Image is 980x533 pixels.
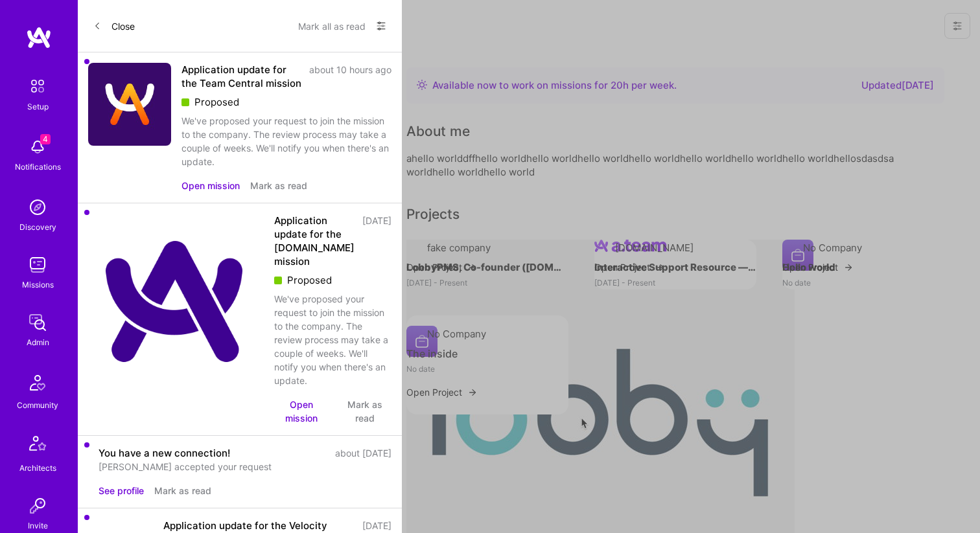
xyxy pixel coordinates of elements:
div: We've proposed your request to join the mission to the company. The review process may take a cou... [181,114,391,168]
button: Mark as read [338,398,391,425]
img: Architects [22,430,53,461]
img: Community [22,367,53,398]
button: Open mission [274,398,328,425]
div: Proposed [274,273,391,287]
div: Application update for the [DOMAIN_NAME] mission [274,214,355,268]
div: Community [17,398,58,412]
img: discovery [25,194,51,220]
div: Admin [27,335,49,349]
div: about 10 hours ago [309,63,391,90]
img: bell [25,134,51,160]
div: Application update for the Team Central mission [181,63,301,90]
button: See profile [99,484,144,497]
div: [PERSON_NAME] accepted your request [99,460,391,473]
div: about [DATE] [335,446,391,460]
button: Mark as read [250,179,307,192]
div: Discovery [19,220,56,234]
div: Missions [22,278,54,291]
button: Mark all as read [298,16,366,36]
img: Company Logo [88,214,264,389]
div: You have a new connection! [99,446,230,460]
img: Company Logo [88,63,171,146]
div: Setup [27,100,49,113]
div: Proposed [181,95,391,109]
button: Mark as read [154,484,211,497]
div: [DATE] [362,214,391,268]
span: 4 [40,134,51,144]
img: Invite [25,493,51,519]
img: teamwork [25,252,51,278]
div: Notifications [15,160,61,174]
img: setup [24,73,51,100]
div: We've proposed your request to join the mission to the company. The review process may take a cou... [274,292,391,387]
div: Architects [19,461,56,475]
button: Close [93,16,135,36]
img: admin teamwork [25,310,51,335]
div: Invite [28,519,48,532]
img: logo [26,26,52,49]
button: Open mission [181,179,240,192]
